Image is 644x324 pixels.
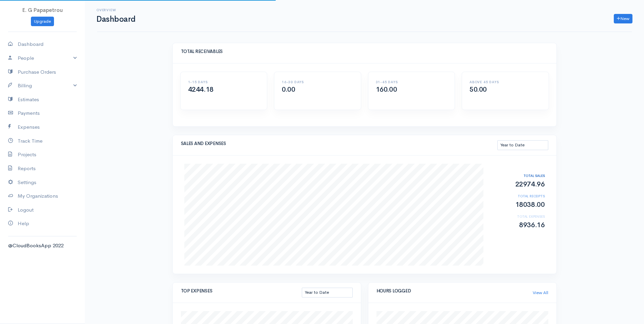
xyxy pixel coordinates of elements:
[181,289,302,293] h5: TOP EXPENSES
[376,80,447,84] h6: 31-45 DAYS
[533,289,548,296] a: View All
[490,201,545,209] h2: 18038.00
[376,85,397,94] span: 160.00
[490,221,545,229] h2: 8936.16
[188,80,260,84] h6: 1-15 DAYS
[31,17,54,26] a: Upgrade
[614,14,632,24] a: New
[376,289,533,293] h5: HOURS LOGGED
[181,141,497,146] h5: SALES AND EXPENSES
[490,194,545,198] h6: TOTAL RECEIPTS
[96,8,135,12] h6: Overview
[490,181,545,188] h2: 22974.96
[8,242,77,250] div: @CloudBooksApp 2022
[470,80,541,84] h6: ABOVE 45 DAYS
[490,174,545,178] h6: TOTAL SALES
[96,15,135,23] h1: Dashboard
[181,49,548,54] h5: TOTAL RECEIVABLES
[282,80,353,84] h6: 16-30 DAYS
[22,7,63,13] span: E. G Papapetrou
[490,215,545,218] h6: TOTAL EXPENSES
[188,85,214,94] span: 4244.18
[470,85,487,94] span: 50.00
[282,85,295,94] span: 0.00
